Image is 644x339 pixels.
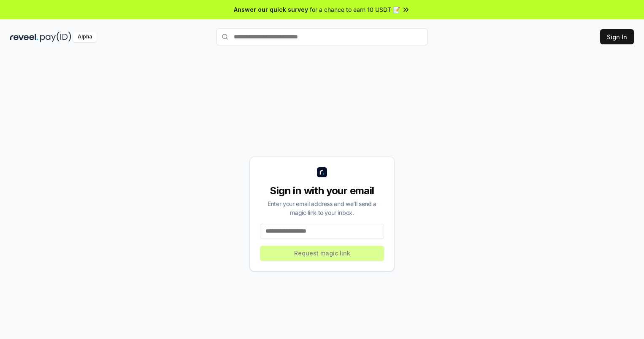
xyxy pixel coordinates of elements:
div: Enter your email address and we’ll send a magic link to your inbox. [260,199,384,217]
span: Answer our quick survey [234,5,308,14]
span: for a chance to earn 10 USDT 📝 [310,5,400,14]
img: pay_id [40,32,71,42]
img: reveel_dark [10,32,38,42]
div: Sign in with your email [260,184,384,198]
img: logo_small [317,167,327,177]
button: Sign In [600,29,634,44]
div: Alpha [73,32,97,42]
